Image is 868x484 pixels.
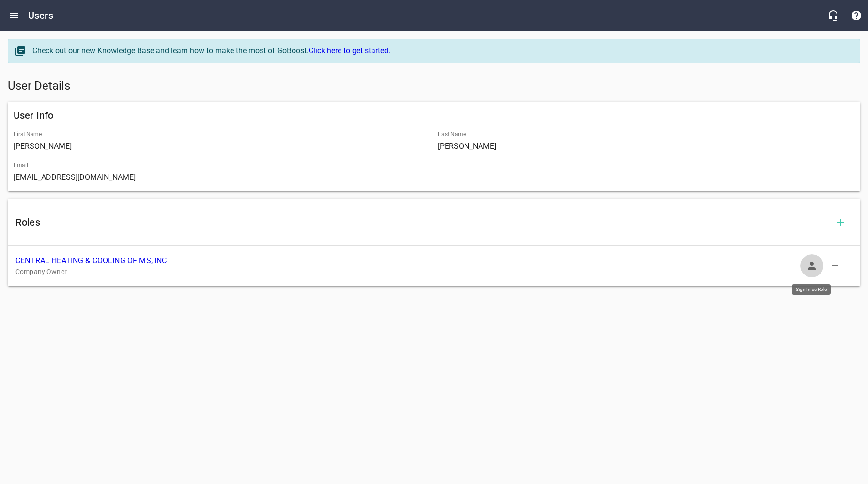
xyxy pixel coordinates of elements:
h6: User Info [14,108,854,123]
button: Delete Role [823,254,847,277]
button: Support Portal [845,4,868,27]
div: Check out our new Knowledge Base and learn how to make the most of GoBoost. [32,45,850,57]
a: Click here to get started. [309,46,390,55]
h5: User Details [8,79,860,94]
h6: Roles [15,214,829,230]
button: Open drawer [2,4,26,27]
label: Last Name [438,131,466,137]
label: Email [14,162,28,168]
h6: Users [28,8,53,23]
p: Company Owner [15,267,837,277]
button: Add Role [829,210,852,234]
a: CENTRAL HEATING & COOLING OF MS, INC [15,256,167,265]
label: First Name [14,131,42,137]
button: Live Chat [821,4,845,27]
